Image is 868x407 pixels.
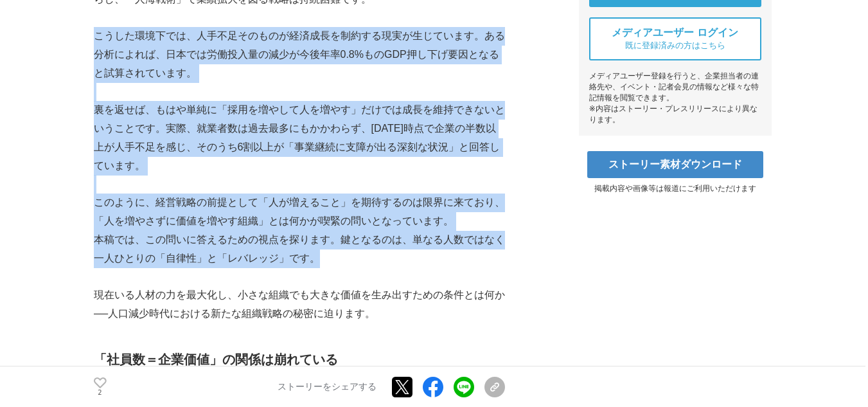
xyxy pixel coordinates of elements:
p: 本稿では、この問いに答えるための視点を探ります。鍵となるのは、単なる人数ではなく一人ひとりの「自律性」と「レバレッジ」です。 [94,231,505,268]
span: 既に登録済みの方はこちら [625,40,725,51]
a: メディアユーザー ログイン 既に登録済みの方はこちら [589,17,761,60]
p: 現在いる人材の力を最大化し、小さな組織でも大きな価値を生み出すための条件とは何か──人口減少時代における新たな組織戦略の秘密に迫ります。 [94,286,505,323]
div: メディアユーザー登録を行うと、企業担当者の連絡先や、イベント・記者会見の情報など様々な特記情報を閲覧できます。 ※内容はストーリー・プレスリリースにより異なります。 [589,71,761,125]
span: メディアユーザー ログイン [612,26,739,40]
p: このように、経営戦略の前提として「人が増えること」を期待するのは限界に来ており、「人を増やさずに価値を増やす組織」とは何かが喫緊の問いとなっています。 [94,194,505,231]
strong: 「社員数＝企業価値」の関係は崩れている [94,352,338,366]
p: 掲載内容や画像等は報道にご利用いただけます [579,183,772,194]
p: 裏を返せば、もはや単純に「採用を増やして人を増やす」だけでは成長を維持できないということです。実際、就業者数は過去最多にもかかわらず、[DATE]時点で企業の半数以上が人手不足を感じ、そのうち6... [94,101,505,175]
p: こうした環境下では、人手不足そのものが経済成長を制約する現実が生じています。ある分析によれば、日本では労働投入量の減少が今後年率0.8%ものGDP押し下げ要因となると試算されています。 [94,27,505,82]
p: 2 [94,390,107,396]
a: ストーリー素材ダウンロード [587,151,763,178]
p: ストーリーをシェアする [278,381,376,393]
